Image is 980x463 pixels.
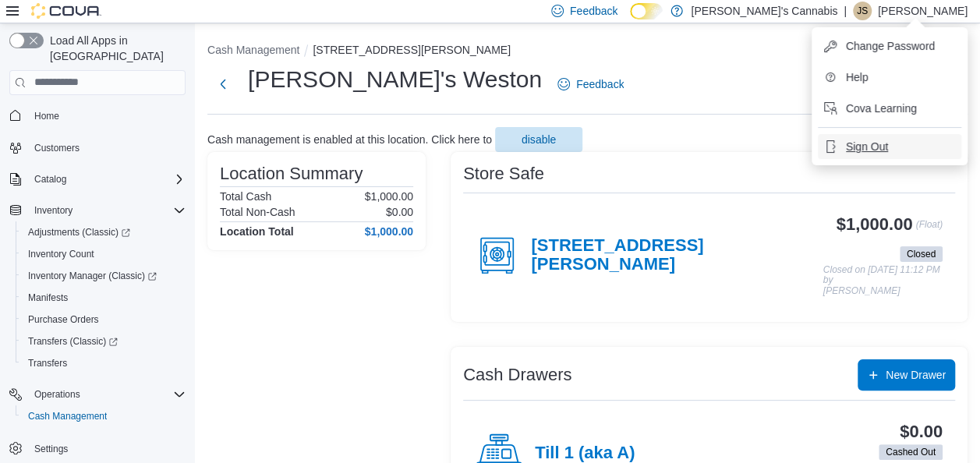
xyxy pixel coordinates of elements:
h3: Location Summary [220,164,363,183]
span: Transfers [28,357,67,369]
button: Manifests [16,287,192,309]
span: Home [34,110,59,122]
p: Cash management is enabled at this location. Click here to [207,133,492,146]
button: Settings [3,436,192,459]
span: disable [522,132,556,147]
div: Julian Saldivia [853,2,872,20]
button: Inventory [3,200,192,221]
span: Catalog [34,173,66,186]
a: Feedback [551,69,630,100]
button: Home [3,104,192,127]
span: Manifests [28,292,68,304]
img: Cova [31,3,101,19]
span: Transfers (Classic) [28,335,118,348]
h4: [STREET_ADDRESS][PERSON_NAME] [531,236,823,275]
span: Load All Apps in [GEOGRAPHIC_DATA] [44,33,186,64]
span: Purchase Orders [22,310,186,329]
h4: $1,000.00 [365,225,413,238]
span: Inventory Count [22,245,186,263]
button: Purchase Orders [16,309,192,330]
span: Customers [34,142,80,154]
a: Cash Management [22,407,113,426]
span: Cova Learning [846,101,917,116]
span: Feedback [570,3,617,19]
span: JS [857,2,868,20]
a: Adjustments (Classic) [16,221,192,243]
span: Inventory Manager (Classic) [22,267,186,285]
button: Catalog [28,170,73,189]
a: Transfers [22,354,73,373]
span: Adjustments (Classic) [28,226,130,239]
span: Change Password [846,38,935,54]
button: Cash Management [16,405,192,427]
a: Purchase Orders [22,310,105,329]
h3: Cash Drawers [463,366,571,384]
h3: Store Safe [463,164,544,183]
span: Settings [28,438,186,458]
span: Cash Management [28,410,107,422]
nav: An example of EuiBreadcrumbs [207,42,968,61]
span: Inventory Count [28,248,94,260]
span: New Drawer [886,367,946,383]
h6: Total Non-Cash [220,206,295,218]
button: disable [495,127,582,152]
h3: $1,000.00 [837,215,913,234]
span: Dark Mode [630,19,631,20]
p: $1,000.00 [365,190,413,203]
input: Dark Mode [630,3,663,19]
span: Closed [907,247,936,261]
button: Cash Management [207,44,299,56]
span: Cashed Out [879,444,943,460]
h6: Total Cash [220,190,271,203]
button: Help [818,65,961,90]
p: Closed on [DATE] 11:12 PM by [PERSON_NAME] [823,265,943,297]
span: Home [28,106,186,125]
h3: $0.00 [900,422,943,441]
span: Transfers [22,354,186,373]
button: Catalog [3,168,192,190]
span: Sign Out [846,139,888,154]
button: Inventory [28,201,79,220]
span: Feedback [576,76,624,92]
button: New Drawer [858,359,955,391]
span: Operations [34,388,80,401]
span: Settings [34,443,68,455]
span: Operations [28,385,186,404]
h1: [PERSON_NAME]'s Weston [248,64,542,95]
button: Next [207,69,239,100]
span: Manifests [22,288,186,307]
button: [STREET_ADDRESS][PERSON_NAME] [313,44,511,56]
p: [PERSON_NAME]'s Cannabis [691,2,837,20]
a: Adjustments (Classic) [22,223,136,242]
a: Transfers (Classic) [16,330,192,352]
span: Inventory [34,204,73,217]
button: Sign Out [818,134,961,159]
a: Inventory Manager (Classic) [16,265,192,287]
h4: Location Total [220,225,294,238]
span: Transfers (Classic) [22,332,186,351]
button: Cova Learning [818,96,961,121]
button: Customers [3,136,192,159]
a: Transfers (Classic) [22,332,124,351]
button: Inventory Count [16,243,192,265]
button: Change Password [818,34,961,58]
p: (Float) [915,215,943,243]
span: Customers [28,138,186,157]
span: Inventory [28,201,186,220]
span: Closed [900,246,943,262]
a: Manifests [22,288,74,307]
button: Transfers [16,352,192,374]
a: Inventory Count [22,245,101,263]
a: Home [28,107,65,125]
span: Inventory Manager (Classic) [28,270,157,282]
p: [PERSON_NAME] [878,2,968,20]
span: Help [846,69,869,85]
span: Cash Management [22,407,186,426]
span: Purchase Orders [28,313,99,326]
a: Inventory Manager (Classic) [22,267,163,285]
a: Settings [28,440,74,458]
p: $0.00 [386,206,413,218]
button: Operations [28,385,87,404]
button: Operations [3,383,192,405]
span: Catalog [28,170,186,189]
